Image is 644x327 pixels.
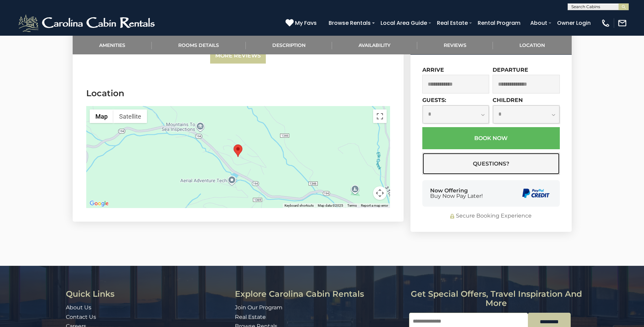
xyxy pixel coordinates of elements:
a: My Favs [286,19,318,28]
label: Children [493,97,523,104]
a: Reviews [417,36,493,54]
a: Owner Login [554,17,594,29]
h3: Location [86,87,390,99]
a: Local Area Guide [377,17,430,29]
button: Show satellite imagery [113,109,147,123]
span: Buy Now Pay Later! [430,193,483,199]
span: Map data ©2025 [318,204,343,207]
a: Join Our Program [235,304,282,311]
button: Show street map [90,109,113,123]
a: Description [246,36,332,54]
a: Report a map error [361,204,388,207]
span: My Favs [295,19,317,27]
a: Rooms Details [152,36,246,54]
h3: Quick Links [66,290,230,298]
label: Departure [493,67,528,73]
img: phone-regular-white.png [601,18,610,28]
a: Terms [347,204,357,207]
label: Arrive [422,67,444,73]
a: Open this area in Google Maps (opens a new window) [88,199,110,208]
a: Amenities [73,36,152,54]
div: Secure Booking Experience [422,212,560,220]
a: Browse Rentals [325,17,374,29]
h3: Explore Carolina Cabin Rentals [235,290,404,298]
a: About Us [66,304,91,311]
div: Now Offering [430,188,483,199]
button: Questions? [422,153,560,175]
a: More Reviews [210,48,266,64]
a: Real Estate [434,17,471,29]
img: White-1-2.png [17,13,158,33]
div: Todd Escape [234,144,242,157]
a: Real Estate [235,314,266,320]
a: Rental Program [474,17,524,29]
a: Availability [332,36,417,54]
img: Google [88,199,110,208]
label: Guests: [422,97,446,104]
button: Map camera controls [373,186,387,200]
img: mail-regular-white.png [618,18,627,28]
button: Keyboard shortcuts [284,203,314,208]
button: Toggle fullscreen view [373,109,387,123]
a: Location [493,36,572,54]
button: Book Now [422,127,560,150]
a: About [527,17,551,29]
h3: Get special offers, travel inspiration and more [409,290,583,308]
a: Contact Us [66,314,96,320]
